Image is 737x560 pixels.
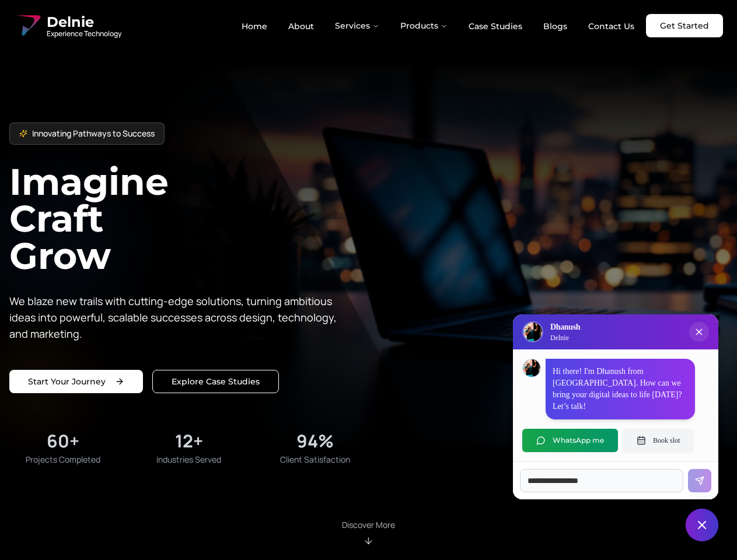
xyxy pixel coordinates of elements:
button: Close chat popup [689,322,709,342]
span: Experience Technology [47,29,121,38]
button: Services [326,14,389,37]
div: 60+ [47,430,79,452]
a: Delnie Logo Full [14,12,121,40]
h3: Dhanush [550,321,580,333]
a: Start your project with us [9,370,143,393]
a: Home [232,16,277,36]
div: 12+ [175,430,203,452]
img: Delnie Logo [523,323,542,341]
p: Delnie [550,333,580,342]
p: Hi there! I'm Dhanush from [GEOGRAPHIC_DATA]. How can we bring your digital ideas to life [DATE]?... [553,366,688,412]
div: 94% [296,430,334,452]
a: Case Studies [459,16,532,36]
nav: Main [232,14,644,37]
p: Discover More [342,519,395,531]
button: Book slot [623,429,694,452]
h1: Imagine Craft Grow [9,163,369,274]
button: Close chat [686,509,718,541]
span: Industries Served [156,454,221,466]
a: Blogs [534,16,577,36]
span: Projects Completed [26,454,100,466]
span: Innovating Pathways to Success [32,128,155,139]
span: Delnie [47,13,121,32]
p: We blaze new trails with cutting-edge solutions, turning ambitious ideas into powerful, scalable ... [9,293,345,342]
a: Get Started [646,14,723,37]
button: Products [391,14,457,37]
span: Client Satisfaction [280,454,350,466]
a: Explore our solutions [152,370,279,393]
a: Contact Us [579,16,644,36]
img: Delnie Logo [14,12,42,40]
img: Dhanush [523,359,540,377]
div: Scroll to About section [342,519,395,546]
a: About [279,16,323,36]
button: WhatsApp me [522,429,618,452]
